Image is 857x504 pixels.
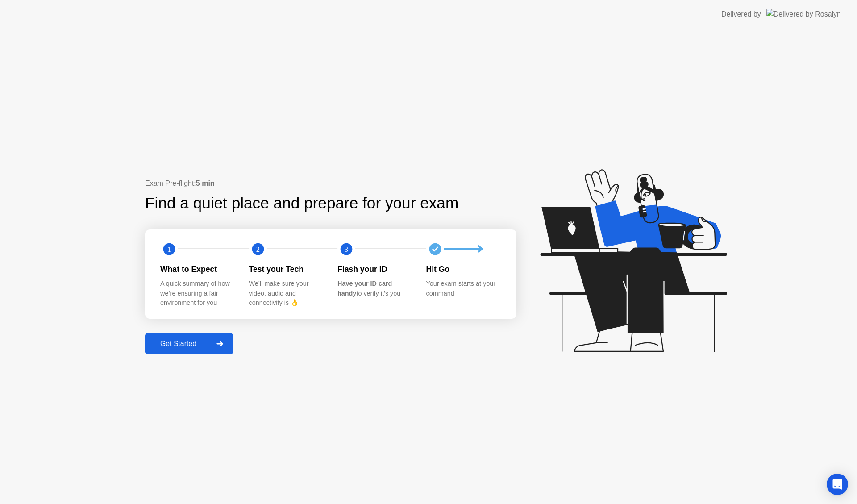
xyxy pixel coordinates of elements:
div: Your exam starts at your command [426,279,501,298]
div: Find a quiet place and prepare for your exam [145,192,460,215]
div: Delivered by [721,9,761,20]
div: to verify it’s you [337,279,412,298]
div: Open Intercom Messenger [827,474,848,495]
div: Get Started [148,340,209,348]
div: Flash your ID [337,263,412,275]
div: Test your Tech [249,263,324,275]
text: 3 [345,245,348,253]
div: We’ll make sure your video, audio and connectivity is 👌 [249,279,324,308]
div: A quick summary of how we’re ensuring a fair environment for you [160,279,235,308]
text: 2 [256,245,259,253]
b: Have your ID card handy [337,280,392,297]
b: 5 min [196,179,215,187]
img: Delivered by Rosalyn [766,9,841,19]
text: 1 [167,245,171,253]
div: Exam Pre-flight: [145,178,516,189]
div: What to Expect [160,263,235,275]
button: Get Started [145,333,233,354]
div: Hit Go [426,263,501,275]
